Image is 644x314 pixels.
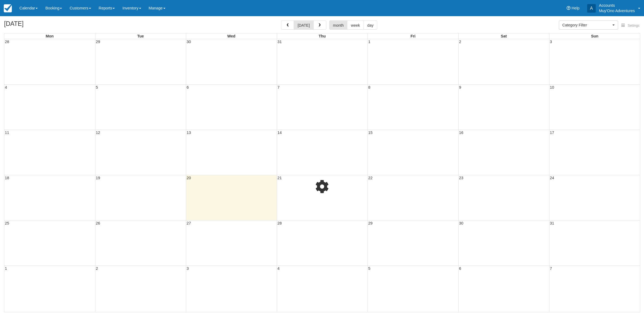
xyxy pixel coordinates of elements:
span: 26 [95,221,101,225]
span: 1 [4,266,8,271]
span: 21 [277,176,282,180]
span: Tue [137,34,144,38]
button: [DATE] [294,20,313,30]
span: 7 [277,85,280,89]
span: 16 [459,130,464,135]
p: Muy'Ono Adventures [599,8,635,13]
span: Fri [410,34,415,38]
span: 3 [186,266,189,271]
span: 7 [549,266,553,271]
span: 30 [186,40,192,44]
span: 10 [549,85,555,89]
span: Mon [46,34,54,38]
span: 29 [368,221,373,225]
span: 13 [186,130,192,135]
span: Category Filter [562,22,611,28]
span: Sat [501,34,507,38]
span: 11 [4,130,10,135]
span: 9 [459,85,462,89]
span: 28 [277,221,282,225]
button: week [347,20,364,30]
span: 29 [95,40,101,44]
p: Accounts [599,3,635,8]
span: 28 [4,40,10,44]
button: day [363,20,377,30]
button: Category Filter [559,20,618,30]
i: Help [567,6,570,10]
span: 31 [549,221,555,225]
span: Help [572,6,580,10]
span: 6 [186,85,189,89]
span: 17 [549,130,555,135]
span: 12 [95,130,101,135]
span: 4 [277,266,280,271]
span: 19 [95,176,101,180]
span: 23 [459,176,464,180]
span: 3 [549,40,553,44]
span: 30 [459,221,464,225]
span: 25 [4,221,10,225]
span: 5 [95,85,99,89]
span: 22 [368,176,373,180]
div: A [587,4,596,13]
span: 1 [368,40,371,44]
h2: [DATE] [4,20,72,30]
span: 27 [186,221,192,225]
span: Sun [591,34,598,38]
span: Settings [628,24,639,27]
span: 2 [459,40,462,44]
button: Settings [618,22,643,30]
span: Wed [227,34,236,38]
button: month [329,20,348,30]
span: 20 [186,176,192,180]
span: 31 [277,40,282,44]
span: 8 [368,85,371,89]
span: Thu [318,34,326,38]
span: 2 [95,266,99,271]
span: 14 [277,130,282,135]
span: 15 [368,130,373,135]
span: 6 [459,266,462,271]
span: 5 [368,266,371,271]
img: checkfront-main-nav-mini-logo.png [4,4,12,12]
span: 4 [4,85,8,89]
span: 18 [4,176,10,180]
span: 24 [549,176,555,180]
